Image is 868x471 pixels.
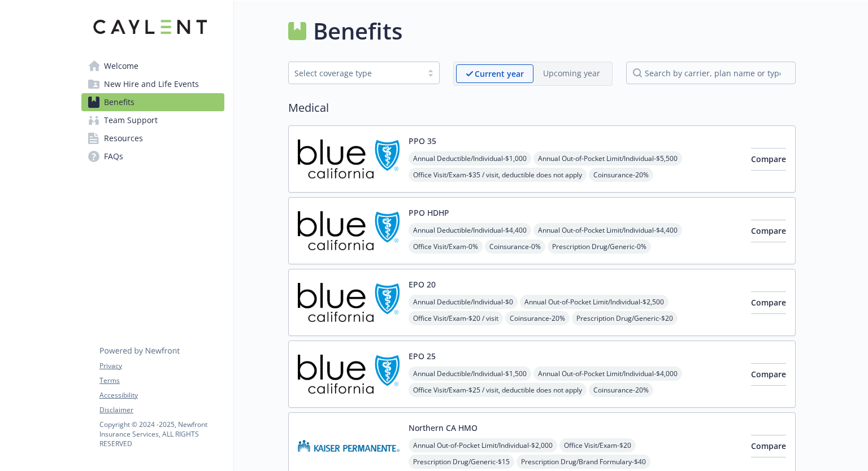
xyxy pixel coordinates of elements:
[517,455,650,469] span: Prescription Drug/Brand Formulary - $40
[298,278,400,326] img: Blue Shield of California carrier logo
[409,295,518,309] span: Annual Deductible/Individual - $0
[751,441,786,451] span: Compare
[409,168,587,182] span: Office Visit/Exam - $35 / visit, deductible does not apply
[313,14,402,48] h1: Benefits
[533,151,682,165] span: Annual Out-of-Pocket Limit/Individual - $5,500
[409,223,531,237] span: Annual Deductible/Individual - $4,400
[751,225,786,236] span: Compare
[104,93,134,111] span: Benefits
[99,405,224,415] a: Disclaimer
[485,239,545,254] span: Coinsurance - 0%
[104,147,123,165] span: FAQs
[543,67,600,79] p: Upcoming year
[751,291,786,314] button: Compare
[505,311,570,325] span: Coinsurance - 20%
[104,111,158,129] span: Team Support
[409,455,514,469] span: Prescription Drug/Generic - $15
[99,361,224,371] a: Privacy
[81,111,224,129] a: Team Support
[99,376,224,386] a: Terms
[751,148,786,171] button: Compare
[294,67,416,79] div: Select coverage type
[99,390,224,400] a: Accessibility
[751,435,786,457] button: Compare
[751,363,786,386] button: Compare
[751,220,786,242] button: Compare
[409,350,436,362] button: EPO 25
[751,154,786,164] span: Compare
[572,311,678,325] span: Prescription Drug/Generic - $20
[409,135,436,147] button: PPO 35
[104,75,199,93] span: New Hire and Life Events
[409,278,436,290] button: EPO 20
[104,57,138,75] span: Welcome
[533,223,682,237] span: Annual Out-of-Pocket Limit/Individual - $4,400
[589,168,653,182] span: Coinsurance - 20%
[409,367,531,381] span: Annual Deductible/Individual - $1,500
[533,64,610,83] span: Upcoming year
[288,99,796,116] h2: Medical
[298,207,400,255] img: Blue Shield of California carrier logo
[81,75,224,93] a: New Hire and Life Events
[298,135,400,183] img: Blue Shield of California carrier logo
[81,57,224,75] a: Welcome
[589,383,653,397] span: Coinsurance - 20%
[533,367,682,381] span: Annual Out-of-Pocket Limit/Individual - $4,000
[81,93,224,111] a: Benefits
[409,151,531,165] span: Annual Deductible/Individual - $1,000
[409,207,449,219] button: PPO HDHP
[99,420,224,448] p: Copyright © 2024 - 2025 , Newfront Insurance Services, ALL RIGHTS RESERVED
[409,311,503,325] span: Office Visit/Exam - $20 / visit
[298,422,400,470] img: Kaiser Permanente Insurance Company carrier logo
[751,369,786,380] span: Compare
[475,68,524,80] p: Current year
[520,295,669,309] span: Annual Out-of-Pocket Limit/Individual - $2,500
[409,422,478,434] button: Northern CA HMO
[626,62,796,84] input: search by carrier, plan name or type
[548,239,651,254] span: Prescription Drug/Generic - 0%
[559,438,636,452] span: Office Visit/Exam - $20
[298,350,400,398] img: Blue Shield of California carrier logo
[409,383,587,397] span: Office Visit/Exam - $25 / visit, deductible does not apply
[409,438,557,452] span: Annual Out-of-Pocket Limit/Individual - $2,000
[409,239,483,254] span: Office Visit/Exam - 0%
[81,147,224,165] a: FAQs
[81,129,224,147] a: Resources
[751,297,786,308] span: Compare
[104,129,143,147] span: Resources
